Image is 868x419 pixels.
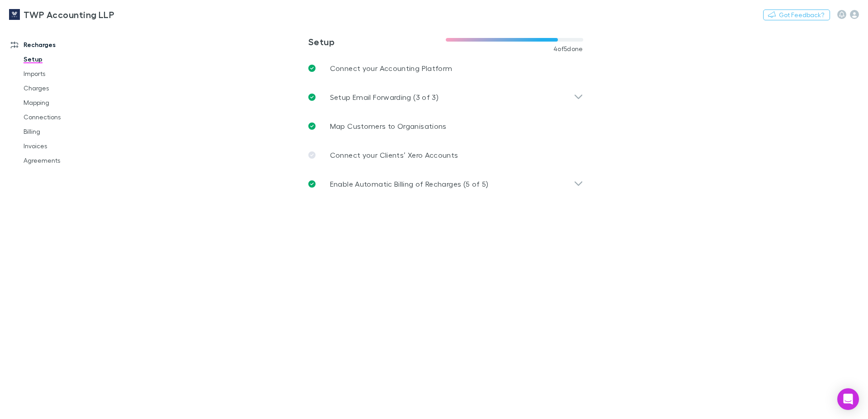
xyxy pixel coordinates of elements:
a: Connect your Accounting Platform [301,54,590,83]
a: Billing [14,124,123,139]
p: Setup Email Forwarding (3 of 3) [330,92,439,103]
div: Open Intercom Messenger [837,388,859,410]
button: Got Feedback? [763,9,830,20]
div: Setup Email Forwarding (3 of 3) [301,83,590,112]
a: Invoices [14,139,123,153]
a: TWP Accounting LLP [4,4,120,25]
p: Enable Automatic Billing of Recharges (5 of 5) [330,179,489,189]
a: Map Customers to Organisations [301,112,590,141]
a: Mapping [14,95,123,110]
a: Charges [14,81,123,95]
a: Agreements [14,153,123,168]
h3: TWP Accounting LLP [24,9,114,20]
a: Setup [14,52,123,66]
p: Connect your Accounting Platform [330,63,453,74]
a: Connect your Clients’ Xero Accounts [301,141,590,169]
a: Imports [14,66,123,81]
h3: Setup [308,36,446,47]
p: Map Customers to Organisations [330,121,447,132]
a: Recharges [2,38,123,52]
img: TWP Accounting LLP's Logo [9,9,20,20]
p: Connect your Clients’ Xero Accounts [330,150,458,160]
span: 4 of 5 done [553,45,583,52]
div: Enable Automatic Billing of Recharges (5 of 5) [301,169,590,198]
a: Connections [14,110,123,124]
